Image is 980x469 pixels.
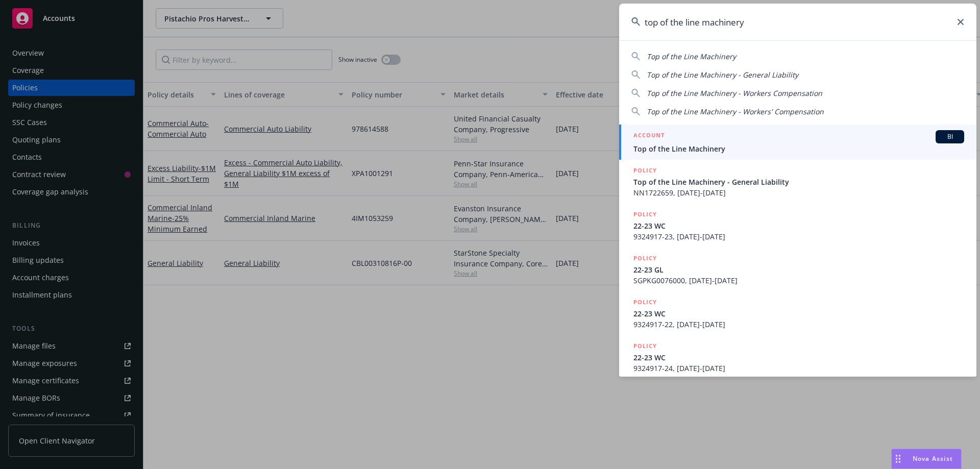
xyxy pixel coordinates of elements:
[633,264,964,275] span: 22-23 GL
[633,341,657,351] h5: POLICY
[619,204,976,248] a: POLICY22-23 WC9324917-23, [DATE]-[DATE]
[633,231,964,242] span: 9324917-23, [DATE]-[DATE]
[633,308,964,319] span: 22-23 WC
[633,253,657,263] h5: POLICY
[633,130,665,142] h5: ACCOUNT
[619,248,976,291] a: POLICY22-23 GLSGPKG0076000, [DATE]-[DATE]
[619,4,976,40] input: Search...
[633,319,964,330] span: 9324917-22, [DATE]-[DATE]
[647,107,824,116] span: Top of the Line Machinery - Workers' Compensation
[891,449,962,469] button: Nova Assist
[633,209,657,219] h5: POLICY
[913,454,953,463] span: Nova Assist
[633,352,964,363] span: 22-23 WC
[647,70,798,80] span: Top of the Line Machinery - General Liability
[633,275,964,286] span: SGPKG0076000, [DATE]-[DATE]
[633,165,657,176] h5: POLICY
[619,335,976,379] a: POLICY22-23 WC9324917-24, [DATE]-[DATE]
[647,88,822,98] span: Top of the Line Machinery - Workers Compensation
[633,143,964,154] span: Top of the Line Machinery
[633,220,964,231] span: 22-23 WC
[633,297,657,307] h5: POLICY
[619,291,976,335] a: POLICY22-23 WC9324917-22, [DATE]-[DATE]
[940,132,960,141] span: BI
[633,177,964,187] span: Top of the Line Machinery - General Liability
[633,363,964,374] span: 9324917-24, [DATE]-[DATE]
[619,160,976,204] a: POLICYTop of the Line Machinery - General LiabilityNN1722659, [DATE]-[DATE]
[647,52,736,61] span: Top of the Line Machinery
[633,187,964,198] span: NN1722659, [DATE]-[DATE]
[892,449,904,468] div: Drag to move
[619,125,976,160] a: ACCOUNTBITop of the Line Machinery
